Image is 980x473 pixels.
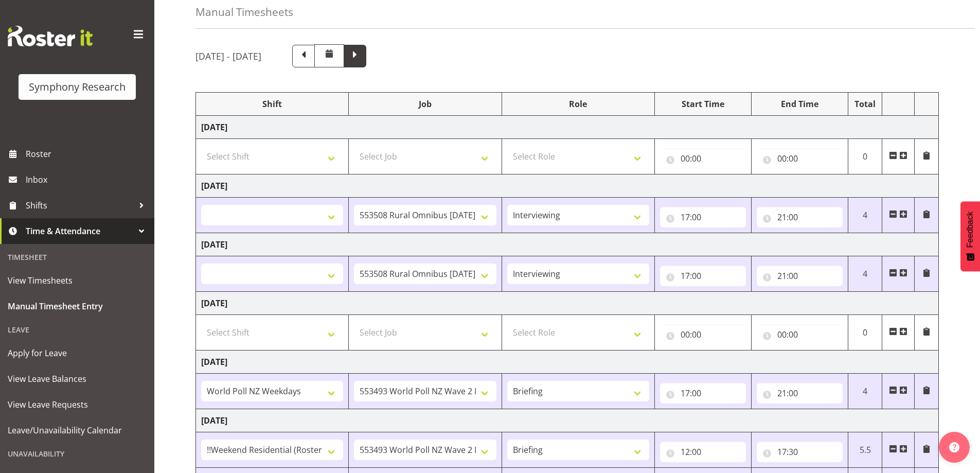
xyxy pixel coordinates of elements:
[966,212,975,248] span: Feedback
[660,383,746,404] input: Click to select...
[757,383,843,404] input: Click to select...
[757,266,843,286] input: Click to select...
[8,397,147,412] span: View Leave Requests
[8,345,147,361] span: Apply for Leave
[26,223,134,239] span: Time & Attendance
[3,366,152,392] a: View Leave Balances
[949,442,959,452] img: help-xxl-2.png
[195,50,261,62] h5: [DATE] - [DATE]
[3,443,152,464] div: Unavailability
[3,293,152,319] a: Manual Timesheet Entry
[195,6,293,18] h4: Manual Timesheets
[8,26,93,46] img: Rosterit website logo
[757,207,843,227] input: Click to select...
[660,442,746,462] input: Click to select...
[757,148,843,169] input: Click to select...
[660,148,746,169] input: Click to select...
[660,266,746,286] input: Click to select...
[960,201,980,271] button: Feedback - Show survey
[3,340,152,366] a: Apply for Leave
[3,417,152,443] a: Leave/Unavailability Calendar
[848,315,882,351] td: 0
[196,409,939,432] td: [DATE]
[3,319,152,340] div: Leave
[196,351,939,374] td: [DATE]
[757,324,843,345] input: Click to select...
[848,139,882,174] td: 0
[757,98,843,110] div: End Time
[848,374,882,409] td: 4
[660,207,746,227] input: Click to select...
[354,98,496,110] div: Job
[201,98,343,110] div: Shift
[507,98,649,110] div: Role
[848,256,882,292] td: 4
[29,79,126,95] div: Symphony Research
[196,116,939,139] td: [DATE]
[26,146,149,162] span: Roster
[26,172,149,187] span: Inbox
[848,198,882,233] td: 4
[3,268,152,293] a: View Timesheets
[8,299,147,314] span: Manual Timesheet Entry
[757,442,843,462] input: Click to select...
[660,324,746,345] input: Click to select...
[26,198,134,213] span: Shifts
[8,423,147,438] span: Leave/Unavailability Calendar
[3,247,152,268] div: Timesheet
[848,432,882,468] td: 5.5
[3,392,152,417] a: View Leave Requests
[660,98,746,110] div: Start Time
[8,273,147,288] span: View Timesheets
[196,292,939,315] td: [DATE]
[8,371,147,387] span: View Leave Balances
[853,98,877,110] div: Total
[196,233,939,256] td: [DATE]
[196,174,939,198] td: [DATE]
